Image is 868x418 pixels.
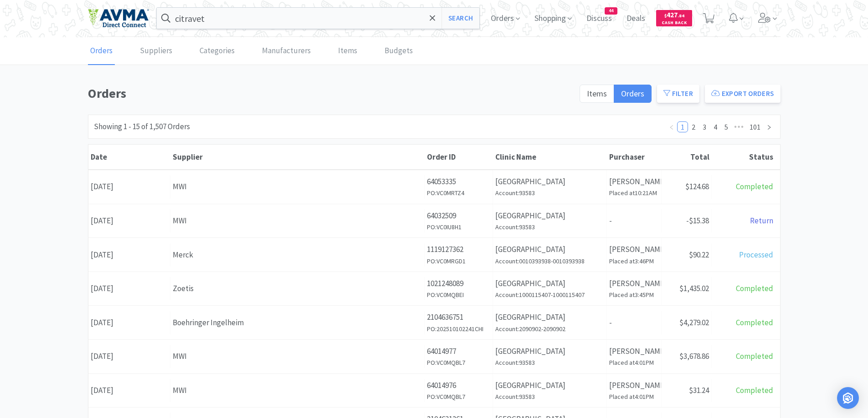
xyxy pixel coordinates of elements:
[609,243,659,256] p: [PERSON_NAME]
[699,121,710,132] li: 3
[427,311,490,323] p: 2104636751
[710,122,720,132] a: 4
[495,256,604,266] h6: Account: 0010393938-0010393938
[495,324,604,334] h6: Account: 2090902-2090902
[495,176,604,188] p: [GEOGRAPHIC_DATA]
[609,188,659,198] h6: Placed at 10:21AM
[666,121,677,132] li: Previous Page
[678,122,688,132] a: 1
[173,317,422,329] div: Boehringer Ingelheim
[736,385,773,395] span: Completed
[88,209,170,232] div: [DATE]
[427,243,490,256] p: 1119127362
[746,121,764,132] li: 101
[173,181,422,193] div: MWI
[88,83,574,104] h1: Orders
[336,37,360,65] a: Items
[669,125,674,130] i: icon: left
[88,379,170,402] div: [DATE]
[173,384,422,397] div: MWI
[739,250,773,260] span: Processed
[657,85,699,103] button: Filter
[157,8,480,29] input: Search by item, sku, manufacturer, ingredient, size...
[609,215,659,227] p: -
[427,392,490,402] h6: PO: VC0MQBL7
[495,345,604,358] p: [GEOGRAPHIC_DATA]
[427,324,490,334] h6: PO: 202510102241CHI
[664,152,709,162] div: Total
[679,317,709,327] span: $4,279.02
[621,88,644,99] span: Orders
[679,283,709,293] span: $1,435.02
[662,20,687,26] span: Cash Back
[678,13,684,19] span: . 84
[173,350,422,363] div: MWI
[664,13,667,19] span: $
[442,8,479,29] button: Search
[495,311,604,323] p: [GEOGRAPHIC_DATA]
[750,216,773,226] span: Return
[427,152,491,162] div: Order ID
[427,256,490,266] h6: PO: VC0MRGD1
[138,37,175,65] a: Suppliers
[710,121,721,132] li: 4
[173,282,422,295] div: Zoetis
[427,188,490,198] h6: PO: VC0MRTZ4
[736,317,773,327] span: Completed
[88,311,170,334] div: [DATE]
[837,387,859,409] div: Open Intercom Messenger
[623,15,649,23] a: Deals
[736,181,773,191] span: Completed
[427,358,490,368] h6: PO: VC0MQBL7
[688,122,699,132] a: 2
[173,152,422,162] div: Supplier
[427,176,490,188] p: 64053335
[495,188,604,198] h6: Account: 93583
[736,351,773,361] span: Completed
[686,216,709,226] span: -$15.38
[766,125,772,130] i: icon: right
[495,277,604,290] p: [GEOGRAPHIC_DATA]
[688,121,699,132] li: 2
[609,317,659,329] p: -
[88,345,170,368] div: [DATE]
[495,379,604,392] p: [GEOGRAPHIC_DATA]
[736,283,773,293] span: Completed
[609,152,659,162] div: Purchaser
[732,121,746,132] span: •••
[609,392,659,402] h6: Placed at 4:01PM
[173,249,422,261] div: Merck
[495,392,604,402] h6: Account: 93583
[173,215,422,227] div: MWI
[609,256,659,266] h6: Placed at 3:46PM
[427,222,490,232] h6: PO: VC0IU8H1
[677,121,688,132] li: 1
[583,15,616,23] a: Discuss44
[91,152,168,162] div: Date
[382,37,415,65] a: Budgets
[495,210,604,222] p: [GEOGRAPHIC_DATA]
[88,243,170,267] div: [DATE]
[427,290,490,300] h6: PO: VC0MQBEI
[88,37,115,65] a: Orders
[88,175,170,198] div: [DATE]
[664,10,684,19] span: 427
[656,6,692,30] a: $427.84Cash Back
[685,181,709,191] span: $124.68
[609,379,659,392] p: [PERSON_NAME]
[721,121,732,132] li: 5
[679,351,709,361] span: $3,678.86
[427,210,490,222] p: 64032509
[427,277,490,290] p: 1021248089
[689,250,709,260] span: $90.22
[721,122,731,132] a: 5
[699,122,709,132] a: 3
[94,121,190,133] div: Showing 1 - 15 of 1,507 Orders
[495,290,604,300] h6: Account: 1000115407-1000115407
[495,243,604,256] p: [GEOGRAPHIC_DATA]
[495,152,605,162] div: Clinic Name
[705,85,781,103] button: Export Orders
[587,88,607,99] span: Items
[609,277,659,290] p: [PERSON_NAME]
[197,37,237,65] a: Categories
